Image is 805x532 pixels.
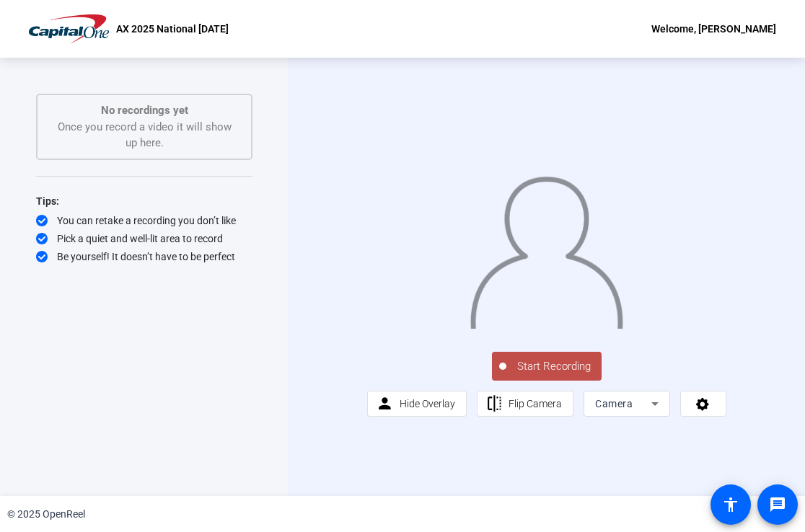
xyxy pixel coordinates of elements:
[651,20,776,37] div: Welcome, [PERSON_NAME]
[595,398,633,409] span: Camera
[36,231,252,246] div: Pick a quiet and well-lit area to record
[376,395,394,413] mat-icon: person
[722,496,739,513] mat-icon: accessibility
[769,496,786,513] mat-icon: message
[485,395,503,413] mat-icon: flip
[367,391,467,417] button: Hide Overlay
[469,167,624,329] img: overlay
[36,249,252,264] div: Be yourself! It doesn’t have to be perfect
[506,358,602,375] span: Start Recording
[36,192,252,210] div: Tips:
[509,398,562,409] span: Flip Camera
[29,14,109,43] img: OpenReel logo
[7,507,85,522] div: © 2025 OpenReel
[477,391,574,417] button: Flip Camera
[52,102,237,119] p: No recordings yet
[116,20,229,37] p: AX 2025 National [DATE]
[492,352,602,381] button: Start Recording
[52,102,237,151] div: Once you record a video it will show up here.
[400,398,455,409] span: Hide Overlay
[36,213,252,228] div: You can retake a recording you don’t like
